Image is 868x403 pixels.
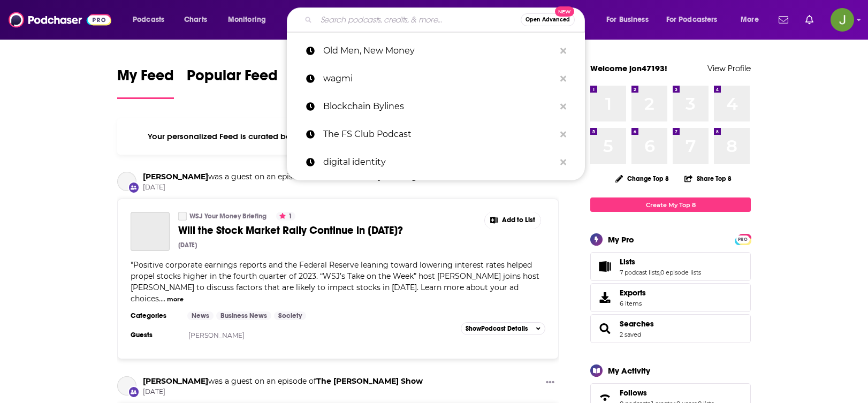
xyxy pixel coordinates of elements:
[125,11,178,28] button: open menu
[620,257,701,267] a: Lists
[542,376,559,390] button: Show More Button
[521,13,575,26] button: Open AdvancedNew
[555,6,574,17] span: New
[117,376,136,396] a: Dion Rabouin
[594,290,615,305] span: Exports
[608,366,650,376] div: My Activity
[620,300,646,307] span: 6 items
[187,66,278,91] span: Popular Feed
[736,235,749,244] span: PRO
[620,288,646,298] span: Exports
[594,259,615,274] a: Lists
[620,257,635,267] span: Lists
[608,234,634,245] div: My Pro
[620,331,641,338] a: 2 saved
[177,11,214,28] a: Charts
[323,120,555,148] p: The FS Club Podcast
[131,212,170,251] a: Will the Stock Market Rally Continue in 2024?
[774,11,793,29] a: Show notifications dropdown
[801,11,818,29] a: Show notifications dropdown
[590,252,751,281] span: Lists
[131,331,179,339] h3: Guests
[316,376,423,386] a: The Brian Lehrer Show
[188,331,245,339] a: [PERSON_NAME]
[274,311,306,320] a: Society
[133,12,164,27] span: Podcasts
[526,17,570,22] span: Open Advanced
[831,8,854,32] button: Show profile menu
[187,66,278,99] a: Popular Feed
[178,224,403,237] span: Will the Stock Market Rally Continue in [DATE]?
[594,321,615,336] a: Searches
[606,12,649,27] span: For Business
[736,235,749,243] a: PRO
[323,148,555,176] p: digital identity
[461,322,545,335] button: ShowPodcast Details
[178,212,187,220] a: WSJ Your Money Briefing
[287,37,585,65] a: Old Men, New Money
[323,93,555,120] p: Blockchain Bylines
[143,172,208,181] a: Dion Rabouin
[184,12,207,27] span: Charts
[9,10,111,30] img: Podchaser - Follow, Share and Rate Podcasts
[609,172,675,185] button: Change Top 8
[323,37,555,65] p: Old Men, New Money
[131,260,539,303] span: "
[117,172,136,191] a: Dion Rabouin
[620,388,714,398] a: Follows
[590,63,667,73] a: Welcome jon47193!
[466,325,528,332] span: Show Podcast Details
[620,388,647,398] span: Follows
[178,224,438,237] a: Will the Stock Market Rally Continue in [DATE]?
[287,93,585,120] a: Blockchain Bylines
[620,269,659,276] a: 7 podcast lists
[323,65,555,93] p: wagmi
[117,118,559,155] div: Your personalized Feed is curated based on the Podcasts, Creators, Users, and Lists that you Follow.
[485,212,540,229] button: Show More Button
[167,295,184,304] button: more
[117,66,174,91] span: My Feed
[143,183,417,192] span: [DATE]
[297,7,595,32] div: Search podcasts, credits, & more...
[128,181,140,193] div: New Appearance
[143,376,423,386] h3: was a guest on an episode of
[620,319,654,329] a: Searches
[684,168,732,189] button: Share Top 8
[287,148,585,176] a: digital identity
[659,11,733,28] button: open menu
[831,8,854,32] img: User Profile
[220,11,280,28] button: open menu
[228,12,266,27] span: Monitoring
[187,311,214,320] a: News
[276,212,295,220] button: 1
[316,11,521,28] input: Search podcasts, credits, & more...
[659,269,660,276] span: ,
[287,120,585,148] a: The FS Club Podcast
[590,314,751,343] span: Searches
[117,66,174,99] a: My Feed
[216,311,271,320] a: Business News
[131,260,539,303] span: Positive corporate earnings reports and the Federal Reserve leaning toward lowering interest rate...
[131,311,179,320] h3: Categories
[831,8,854,32] span: Logged in as jon47193
[316,172,417,181] a: WSJ Your Money Briefing
[161,294,165,303] span: ...
[502,216,535,224] span: Add to List
[143,376,208,386] a: Dion Rabouin
[733,11,772,28] button: open menu
[590,197,751,212] a: Create My Top 8
[590,283,751,312] a: Exports
[189,212,267,220] a: WSJ Your Money Briefing
[707,63,751,73] a: View Profile
[143,172,417,182] h3: was a guest on an episode of
[128,386,140,398] div: New Appearance
[143,387,423,397] span: [DATE]
[599,11,662,28] button: open menu
[741,12,759,27] span: More
[660,269,701,276] a: 0 episode lists
[666,12,718,27] span: For Podcasters
[178,241,197,249] div: [DATE]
